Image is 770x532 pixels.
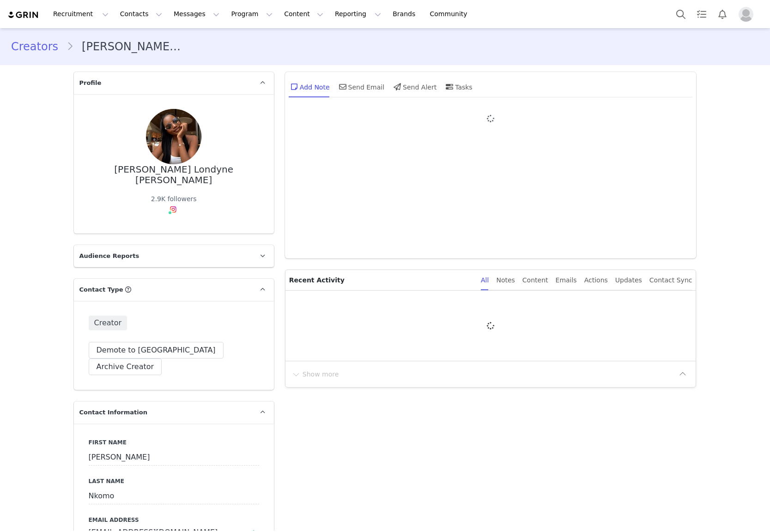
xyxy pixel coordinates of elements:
label: Last Name [89,477,259,485]
button: Content [279,4,329,24]
div: Add Note [289,76,330,98]
button: Notifications [712,4,733,24]
img: placeholder-profile.jpg [739,7,753,22]
div: Notes [496,270,515,291]
p: Recent Activity [289,270,473,290]
label: First Name [89,438,259,447]
label: Email Address [89,516,259,524]
img: a6c51110-6299-4222-b512-59790ff01a94.jpg [146,109,201,164]
a: Tasks [691,4,712,24]
div: Contact Sync [649,270,692,291]
button: Program [225,4,278,24]
span: Audience Reports [79,251,139,261]
span: Contact Information [79,408,147,417]
span: Creator [89,316,127,330]
div: Send Email [337,76,385,98]
button: Reporting [329,4,387,24]
button: Show more [291,367,340,382]
button: Archive Creator [89,359,162,375]
a: Brands [387,4,424,24]
img: instagram.svg [170,206,177,213]
div: Updates [615,270,642,291]
button: Recruitment [48,4,114,24]
span: Contact Type [79,285,123,294]
span: Profile [79,78,102,88]
div: All [481,270,489,291]
div: [PERSON_NAME] Londyne [PERSON_NAME] [89,164,259,185]
div: Send Alert [392,76,437,98]
div: 2.9K followers [151,194,197,204]
div: Tasks [444,76,473,98]
div: Actions [584,270,608,291]
button: Search [671,4,691,24]
button: Messages [168,4,225,24]
a: Community [424,4,477,24]
div: Emails [556,270,577,291]
div: Content [522,270,548,291]
button: Contacts [115,4,168,24]
button: Profile [733,7,763,22]
a: Creators [11,38,67,55]
img: grin logo [7,11,40,19]
button: Demote to [GEOGRAPHIC_DATA] [89,342,224,359]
